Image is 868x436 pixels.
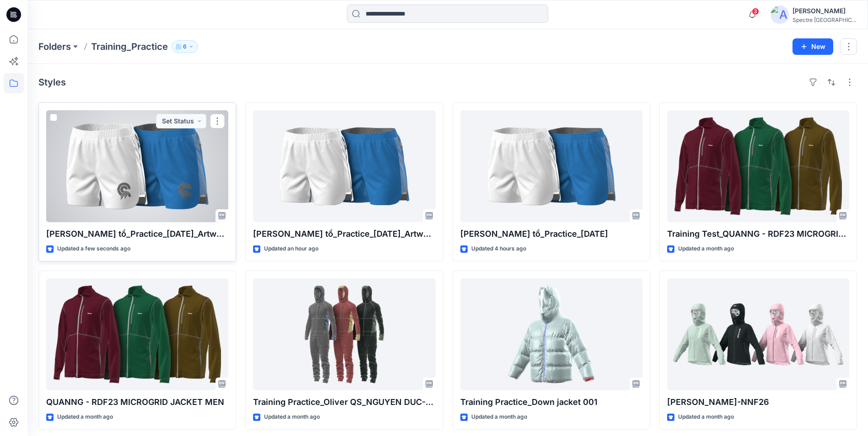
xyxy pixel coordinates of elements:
p: Training Test_QUANNG - RDF23 MICROGRID JACKET MEN [667,228,849,240]
p: Updated a few seconds ago [57,244,130,254]
p: [PERSON_NAME] tồ_Practice_[DATE]_Artworks [253,228,435,240]
p: Training Practice_Oliver QS_NGUYEN DUC-MAS26-TAIS HDM-Aenergy_FL T-SHIRT Men-FFINITY PANTS M-TEST [253,396,435,409]
h4: Styles [38,77,66,88]
p: Updated an hour ago [264,244,318,254]
p: [PERSON_NAME] tồ_Practice_[DATE] [460,228,642,240]
p: 6 [183,42,187,52]
p: Updated 4 hours ago [471,244,526,254]
span: 3 [752,8,759,15]
div: Spectre [GEOGRAPHIC_DATA] [793,16,857,23]
a: Training Test_QUANNG - RDF23 MICROGRID JACKET MEN [667,110,849,222]
a: Folders [38,40,71,53]
p: Updated a month ago [678,244,734,254]
a: Quang tồ_Practice_4Sep2025 [460,110,642,222]
p: Updated a month ago [57,412,113,422]
p: Training Practice_Down jacket 001 [460,396,642,409]
img: avatar [771,5,789,24]
a: QUANNG - RDF23 MICROGRID JACKET MEN [46,278,228,390]
a: Hoa Nguyen-NNF26 [667,278,849,390]
button: New [793,38,833,55]
a: Training Practice_Down jacket 001 [460,278,642,390]
a: Quang tồ_Practice_4Sep2025_Artworks v2 [46,110,228,222]
p: Updated a month ago [264,412,320,422]
p: QUANNG - RDF23 MICROGRID JACKET MEN [46,396,228,409]
div: [PERSON_NAME] [793,5,857,16]
p: Updated a month ago [471,412,527,422]
p: [PERSON_NAME]-NNF26 [667,396,849,409]
a: Training Practice_Oliver QS_NGUYEN DUC-MAS26-TAIS HDM-Aenergy_FL T-SHIRT Men-FFINITY PANTS M-TEST [253,278,435,390]
a: Quang tồ_Practice_4Sep2025_Artworks [253,110,435,222]
p: [PERSON_NAME] tồ_Practice_[DATE]_Artworks v2 [46,228,228,240]
p: Updated a month ago [678,412,734,422]
p: Training_Practice [91,40,168,53]
button: 6 [172,40,198,53]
